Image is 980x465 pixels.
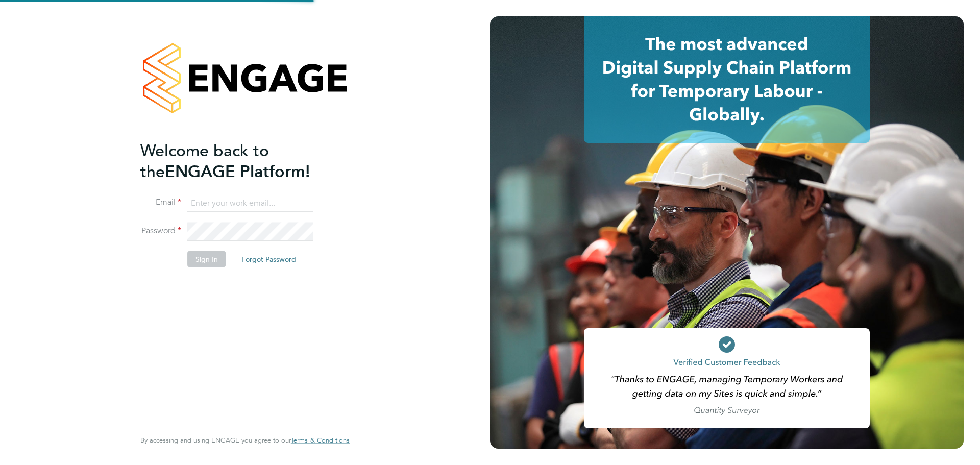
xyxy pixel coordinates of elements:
button: Sign In [187,251,226,267]
span: Welcome back to the [140,140,269,181]
h2: ENGAGE Platform! [140,140,339,182]
span: By accessing and using ENGAGE you agree to our [140,436,350,445]
button: Forgot Password [233,251,304,267]
input: Enter your work email... [187,194,313,212]
label: Email [140,197,181,208]
a: Terms & Conditions [291,436,350,445]
label: Password [140,226,181,236]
